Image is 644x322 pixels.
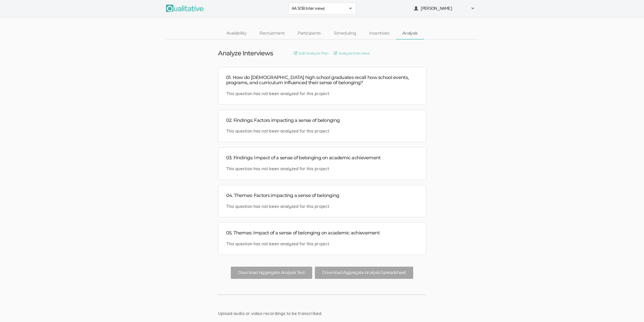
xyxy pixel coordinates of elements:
[226,118,418,123] h4: 02. Findings: Factors impacting a sense of belonging
[166,5,203,12] img: Qualitative
[226,231,418,236] h4: 05. Themes: Impact of a sense of belonging on academic achievement
[299,51,328,56] span: Edit Analysis Plan
[231,267,313,279] button: Download Aggregate Analysis Text
[226,128,418,134] div: This question has not been analyzed for this project.
[220,28,253,39] a: Availability
[218,311,426,317] div: Upload audio or video recordings to be transcribed.
[226,241,418,247] div: This question has not been analyzed for this project.
[327,28,363,39] a: Scheduling
[292,5,346,11] span: AA SOB Interviews
[288,3,356,14] button: AA SOB Interviews
[421,5,468,11] span: [PERSON_NAME]
[218,50,273,57] h3: Analyze Interviews
[362,28,396,39] a: Incentives
[294,50,328,56] a: Edit Analysis Plan
[334,50,370,56] a: Analyze Interviews
[226,155,418,161] h4: 03. Findings: Impact of a sense of belonging on academic achievement
[226,193,418,198] h4: 04. Themes: Factors impacting a sense of belonging
[291,28,327,39] a: Participants
[226,166,418,172] div: This question has not been analyzed for this project.
[411,3,478,14] button: [PERSON_NAME]
[226,203,418,209] div: This question has not been analyzed for this project.
[226,75,418,86] h4: 01. How do [DEMOGRAPHIC_DATA] high school graduates recall how school events, programs, and curri...
[618,297,644,322] iframe: Chat Widget
[396,28,424,39] a: Analysis
[226,91,418,97] div: This question has not been analyzed for this project.
[253,28,291,39] a: Recruitment
[315,267,413,279] button: Download Aggregate Analysis Spreadsheet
